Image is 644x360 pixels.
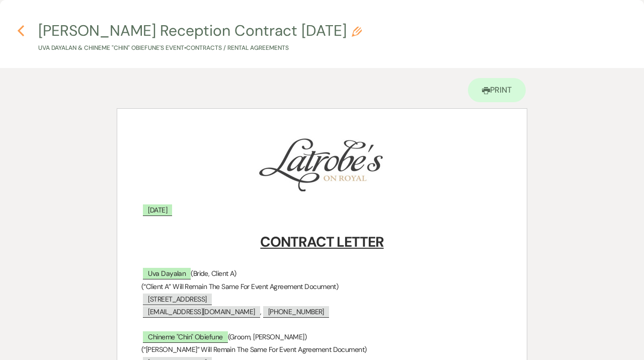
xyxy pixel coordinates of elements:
span: [DATE] [143,204,172,216]
button: [PERSON_NAME] Reception Contract [DATE]Uva Dayalan & Chineme "Chin" Obiefune's Event•Contracts / ... [38,23,362,53]
span: Chineme "Chin" Obiefune [143,331,227,343]
span: [PHONE_NUMBER] [263,306,329,318]
p: Uva Dayalan & Chineme "Chin" Obiefune's Event • Contracts / Rental Agreements [38,43,362,53]
span: [STREET_ADDRESS] [143,294,211,305]
p: (“Client A” Will Remain The Same For Event Agreement Document) [141,280,503,293]
img: Screen Shot 2023-06-15 at 8.24.48 AM.png [255,134,387,191]
p: (“[PERSON_NAME]” Will Remain The Same For Event Agreement Document) [141,343,503,356]
span: [EMAIL_ADDRESS][DOMAIN_NAME] [143,306,260,318]
span: Uva Dayalan [143,268,191,279]
u: CONTRACT LETTER [260,233,383,251]
p: (Bride, Client A) [141,267,503,280]
a: Print [468,78,526,102]
p: (Groom, [PERSON_NAME]) [141,331,503,343]
p: , [141,306,503,318]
